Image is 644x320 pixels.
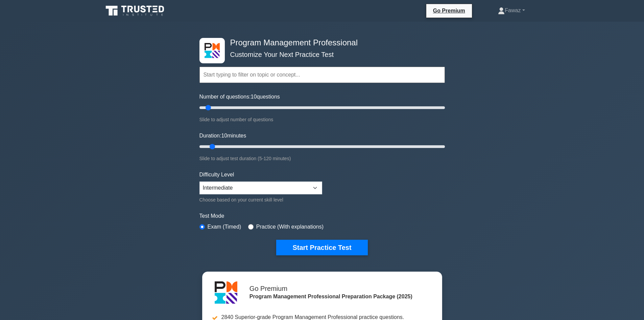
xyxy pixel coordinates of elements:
div: Slide to adjust test duration (5-120 minutes) [199,154,445,163]
label: Number of questions: questions [199,93,280,101]
a: Go Premium [429,6,469,15]
div: Slide to adjust number of questions [199,115,445,124]
a: Fawaz [482,4,541,17]
label: Duration: minutes [199,132,246,140]
label: Difficulty Level [199,171,234,179]
div: Choose based on your current skill level [199,196,322,204]
label: Test Mode [199,212,445,220]
label: Exam (Timed) [208,223,241,231]
button: Start Practice Test [276,240,367,255]
h4: Program Management Professional [228,38,412,48]
input: Start typing to filter on topic or concept... [199,67,445,83]
span: 10 [251,94,257,100]
label: Practice (With explanations) [256,223,324,231]
span: 10 [221,133,227,138]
